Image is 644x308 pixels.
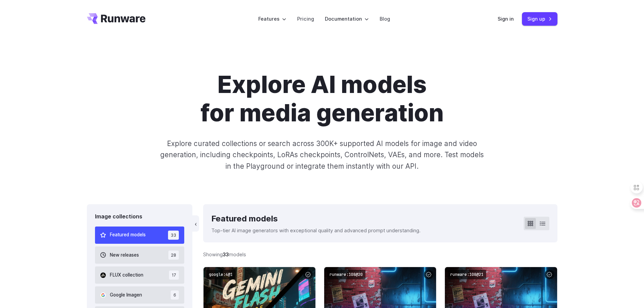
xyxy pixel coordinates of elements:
a: Sign up [522,12,557,25]
span: 33 [168,231,179,240]
label: Documentation [325,15,369,23]
span: FLUX collection [110,271,143,279]
p: Explore curated collections or search across 300K+ supported AI models for image and video genera... [157,138,486,172]
button: ‹ [192,215,199,232]
a: Go to / [87,13,146,24]
span: 17 [169,270,179,280]
label: Features [258,15,286,23]
span: 6 [171,290,179,300]
div: Showing models [203,251,246,258]
a: Blog [380,15,390,23]
button: Google Imagen 6 [95,286,185,304]
button: Featured models 33 [95,227,185,244]
h1: Explore AI models for media generation [134,70,510,127]
strong: 33 [223,252,229,257]
code: google:4@1 [206,270,235,280]
code: runware:108@20 [327,270,365,280]
code: runware:108@21 [448,270,486,280]
a: Sign in [498,15,514,23]
div: Featured models [211,212,421,225]
a: Pricing [297,15,314,23]
span: 28 [168,251,179,260]
p: Top-tier AI image generators with exceptional quality and advanced prompt understanding. [211,227,421,234]
span: New releases [110,252,139,259]
div: Image collections [95,212,185,221]
span: Google Imagen [110,291,142,299]
button: FLUX collection 17 [95,266,185,284]
button: New releases 28 [95,246,185,264]
span: Featured models [110,231,146,239]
